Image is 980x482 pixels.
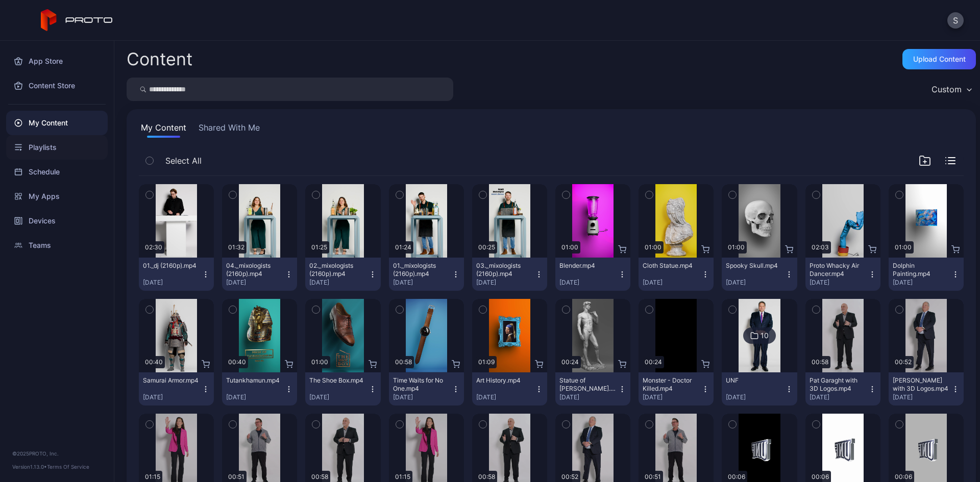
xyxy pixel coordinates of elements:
[143,262,199,270] div: 01._dj (2160p).mp4
[139,372,214,405] button: Samurai Armor.mp4[DATE]
[226,278,285,287] div: [DATE]
[472,372,547,405] button: Art History.mp4[DATE]
[722,258,797,291] button: Spooky Skull.mp4[DATE]
[555,258,630,291] button: Blender.mp4[DATE]
[810,393,868,401] div: [DATE]
[12,464,47,470] span: Version 1.13.0 •
[472,258,547,291] button: 03._mixologists (2160p).mp4[DATE]
[893,393,951,401] div: [DATE]
[932,84,962,94] div: Custom
[12,449,102,458] div: © 2025 PROTO, Inc.
[810,278,868,287] div: [DATE]
[139,258,214,291] button: 01._dj (2160p).mp4[DATE]
[559,393,618,401] div: [DATE]
[127,50,192,68] div: Content
[893,262,949,278] div: Dolphin Painting.mp4
[309,393,368,401] div: [DATE]
[726,262,782,270] div: Spooky Skull.mp4
[476,262,532,278] div: 03._mixologists (2160p).mp4
[476,393,535,401] div: [DATE]
[926,78,976,101] button: Custom
[639,258,714,291] button: Cloth Statue.mp4[DATE]
[805,258,880,291] button: Proto Whacky Air Dancer.mp4[DATE]
[722,372,797,405] button: UNF[DATE]
[805,372,880,405] button: Pat Garaght with 3D Logos.mp4[DATE]
[309,278,368,287] div: [DATE]
[643,376,699,393] div: Monster - Doctor Killed.mp4
[389,372,464,405] button: Time Waits for No One.mp4[DATE]
[902,49,976,69] button: Upload Content
[226,262,282,278] div: 04._mixologists (2160p).mp4
[761,331,769,340] div: 10
[913,55,966,63] div: Upload Content
[305,372,380,405] button: The Shoe Box.mp4[DATE]
[6,184,108,209] a: My Apps
[222,258,297,291] button: 04._mixologists (2160p).mp4[DATE]
[222,372,297,405] button: Tutankhamun.mp4[DATE]
[165,155,202,167] span: Select All
[393,393,452,401] div: [DATE]
[47,464,89,470] a: Terms Of Service
[389,258,464,291] button: 01._mixologists (2160p).mp4[DATE]
[889,258,964,291] button: Dolphin Painting.mp4[DATE]
[393,262,449,278] div: 01._mixologists (2160p).mp4
[476,278,535,287] div: [DATE]
[476,376,532,385] div: Art History.mp4
[810,376,866,393] div: Pat Garaght with 3D Logos.mp4
[197,121,262,138] button: Shared With Me
[643,262,699,270] div: Cloth Statue.mp4
[6,160,108,184] a: Schedule
[810,262,866,278] div: Proto Whacky Air Dancer.mp4
[559,376,616,393] div: Statue of David.mp4
[559,262,616,270] div: Blender.mp4
[226,376,282,385] div: Tutankhamun.mp4
[893,278,951,287] div: [DATE]
[726,393,785,401] div: [DATE]
[226,393,285,401] div: [DATE]
[726,278,785,287] div: [DATE]
[559,278,618,287] div: [DATE]
[393,278,452,287] div: [DATE]
[555,372,630,405] button: Statue of [PERSON_NAME].mp4[DATE]
[6,135,108,160] a: Playlists
[893,376,949,393] div: Kent Thielen with 3D Logos.mp4
[393,376,449,393] div: Time Waits for No One.mp4
[639,372,714,405] button: Monster - Doctor Killed.mp4[DATE]
[143,278,202,287] div: [DATE]
[889,372,964,405] button: [PERSON_NAME] with 3D Logos.mp4[DATE]
[309,376,365,385] div: The Shoe Box.mp4
[643,393,701,401] div: [DATE]
[309,262,365,278] div: 02._mixologists (2160p).mp4
[139,121,188,138] button: My Content
[6,233,108,258] a: Teams
[143,376,199,385] div: Samurai Armor.mp4
[305,258,380,291] button: 02._mixologists (2160p).mp4[DATE]
[726,376,782,385] div: UNF
[6,49,108,73] a: App Store
[643,278,701,287] div: [DATE]
[6,73,108,98] a: Content Store
[6,111,108,135] a: My Content
[947,12,964,29] button: S
[143,393,202,401] div: [DATE]
[6,209,108,233] a: Devices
